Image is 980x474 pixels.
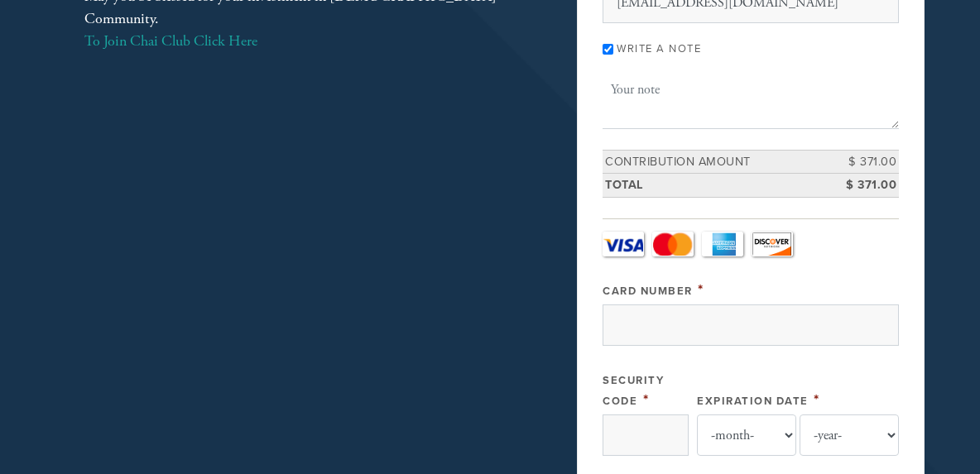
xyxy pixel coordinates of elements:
td: Total [603,174,824,198]
label: Write a note [617,42,701,55]
td: Contribution Amount [603,150,824,174]
label: Card Number [603,285,693,298]
span: This field is required. [698,280,704,299]
span: This field is required. [643,390,650,409]
td: $ 371.00 [824,150,899,174]
label: Security Code [603,374,664,408]
span: This field is required. [814,390,820,409]
select: Expiration Date month [697,414,796,456]
label: Expiration Date [697,395,809,408]
a: Amex [702,232,743,256]
td: $ 371.00 [824,174,899,198]
a: To Join Chai Club Click Here [84,31,257,50]
a: Discover [752,232,793,256]
a: Visa [603,232,644,256]
select: Expiration Date year [800,414,899,456]
a: MasterCard [652,232,694,256]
